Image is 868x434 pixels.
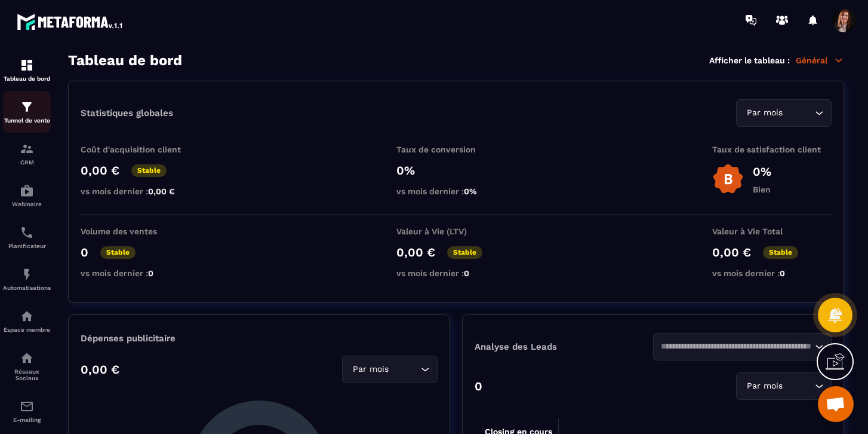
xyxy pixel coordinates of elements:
[20,225,34,240] img: scheduler
[780,268,785,278] span: 0
[3,175,51,216] a: automationsautomationsWebinaire
[131,164,167,177] p: Stable
[3,300,51,342] a: automationsautomationsEspace membre
[3,91,51,133] a: formationformationTunnel de vente
[3,326,51,333] p: Espace membre
[736,99,832,127] div: Search for option
[350,363,391,376] span: Par mois
[3,117,51,124] p: Tunnel de vente
[20,58,34,72] img: formation
[753,185,771,194] p: Bien
[3,75,51,82] p: Tableau de bord
[475,379,482,393] p: 0
[81,163,119,178] p: 0,00 €
[3,216,51,258] a: schedulerschedulerPlanificateur
[3,390,51,432] a: emailemailE-mailing
[447,246,482,259] p: Stable
[712,227,832,236] p: Valeur à Vie Total
[20,184,34,198] img: automations
[3,201,51,207] p: Webinaire
[396,145,516,154] p: Taux de conversion
[3,417,51,423] p: E-mailing
[81,245,88,259] p: 0
[396,163,516,178] p: 0%
[785,106,812,120] input: Search for option
[744,106,785,120] span: Par mois
[20,100,34,114] img: formation
[763,246,798,259] p: Stable
[148,187,175,196] span: 0,00 €
[396,245,435,259] p: 0,00 €
[464,268,469,278] span: 0
[709,56,790,65] p: Afficher le tableau :
[396,227,516,236] p: Valeur à Vie (LTV)
[100,246,136,259] p: Stable
[744,380,785,393] span: Par mois
[464,187,477,196] span: 0%
[68,52,182,69] h3: Tableau de bord
[3,243,51,249] p: Planificateur
[3,342,51,390] a: social-networksocial-networkRéseaux Sociaux
[712,268,832,278] p: vs mois dernier :
[736,372,832,400] div: Search for option
[796,55,844,66] p: Général
[81,108,173,118] p: Statistiques globales
[81,227,200,236] p: Volume des ventes
[712,163,744,195] img: b-badge-o.b3b20ee6.svg
[653,333,832,360] div: Search for option
[17,11,124,32] img: logo
[785,380,812,393] input: Search for option
[81,362,119,377] p: 0,00 €
[20,399,34,414] img: email
[81,268,200,278] p: vs mois dernier :
[20,267,34,282] img: automations
[818,386,854,422] a: Ouvrir le chat
[3,285,51,291] p: Automatisations
[81,145,200,154] p: Coût d'acquisition client
[753,164,771,179] p: 0%
[712,145,832,154] p: Taux de satisfaction client
[20,142,34,156] img: formation
[712,245,751,259] p: 0,00 €
[3,49,51,91] a: formationformationTableau de bord
[81,187,200,196] p: vs mois dernier :
[475,341,653,352] p: Analyse des Leads
[81,333,438,344] p: Dépenses publicitaire
[3,368,51,381] p: Réseaux Sociaux
[3,133,51,175] a: formationformationCRM
[3,258,51,300] a: automationsautomationsAutomatisations
[342,356,438,383] div: Search for option
[20,309,34,323] img: automations
[391,363,418,376] input: Search for option
[396,187,516,196] p: vs mois dernier :
[396,268,516,278] p: vs mois dernier :
[20,351,34,365] img: social-network
[661,340,812,353] input: Search for option
[3,159,51,166] p: CRM
[148,268,153,278] span: 0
